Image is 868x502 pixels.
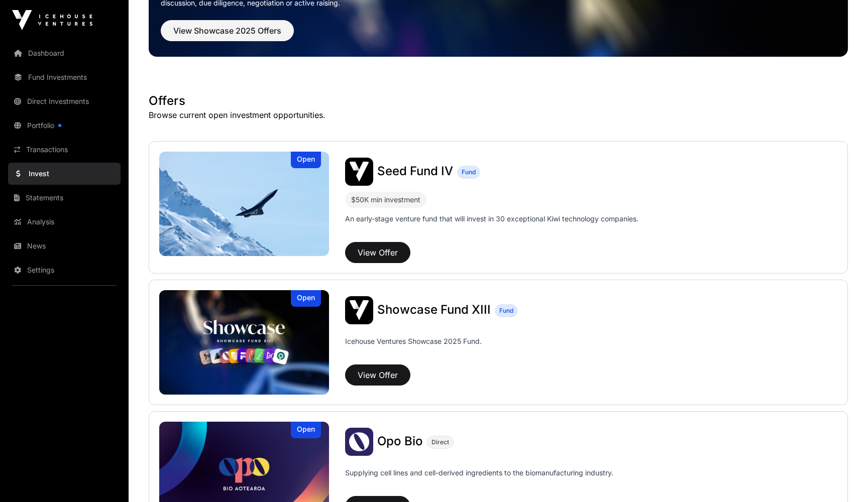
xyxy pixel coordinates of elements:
a: Opo Bio [377,435,423,448]
a: Direct Investments [8,90,121,112]
div: Open [291,422,321,438]
img: Icehouse Ventures Logo [12,10,92,30]
a: Transactions [8,139,121,161]
img: Showcase Fund XIII [345,296,373,324]
a: Invest [8,163,121,185]
a: Seed Fund IV [377,165,453,178]
span: Fund [499,307,513,315]
a: News [8,235,121,257]
a: Statements [8,187,121,209]
div: $50K min investment [345,192,426,208]
span: Direct [431,438,449,446]
a: Showcase Fund XIII [377,304,491,317]
a: Fund Investments [8,66,121,88]
img: Seed Fund IV [345,158,373,186]
iframe: Chat Widget [818,454,868,502]
a: Seed Fund IVOpen [159,152,329,256]
p: An early-stage venture fund that will invest in 30 exceptional Kiwi technology companies. [345,214,638,224]
span: View Showcase 2025 Offers [173,25,281,37]
span: Opo Bio [377,434,423,448]
img: Showcase Fund XIII [159,290,329,395]
p: Icehouse Ventures Showcase 2025 Fund. [345,336,482,346]
p: Browse current open investment opportunities. [149,109,848,121]
button: View Offer [345,242,410,263]
span: Showcase Fund XIII [377,302,491,317]
img: Opo Bio [345,428,373,456]
button: View Offer [345,364,410,386]
div: $50K min investment [351,194,420,206]
a: Dashboard [8,42,121,64]
a: View Showcase 2025 Offers [161,30,294,40]
h1: Offers [149,93,848,109]
a: Showcase Fund XIIIOpen [159,290,329,395]
a: Portfolio [8,114,121,137]
p: Supplying cell lines and cell-derived ingredients to the biomanufacturing industry. [345,468,613,478]
span: Seed Fund IV [377,164,453,178]
a: Settings [8,259,121,281]
span: Fund [462,168,476,176]
a: Analysis [8,211,121,233]
div: Open [291,152,321,168]
button: View Showcase 2025 Offers [161,20,294,41]
div: Open [291,290,321,307]
img: Seed Fund IV [159,152,329,256]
